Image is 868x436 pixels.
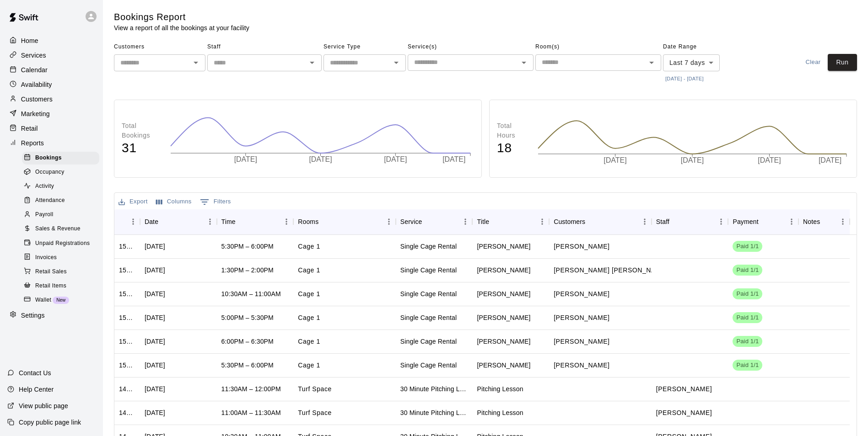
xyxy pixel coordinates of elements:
[422,215,435,228] button: Sort
[714,215,728,229] button: Menu
[22,165,103,179] a: Occupancy
[19,418,81,427] p: Copy public page link
[221,209,236,234] div: Time
[656,209,669,234] div: Staff
[7,107,96,121] div: Marketing
[396,209,473,234] div: Service
[22,222,103,236] a: Sales & Revenue
[400,313,457,322] div: Single Cage Rental
[145,337,165,346] div: Wed, Oct 08, 2025
[145,384,165,393] div: Sat, Oct 11, 2025
[221,361,274,370] div: 5:30PM – 6:00PM
[119,289,135,298] div: 1513060
[663,73,706,85] button: [DATE] - [DATE]
[21,51,46,60] p: Services
[114,23,249,32] p: View a report of all the bookings at your facility
[477,289,530,298] div: Eric Larimer
[7,122,96,135] a: Retail
[554,289,609,299] p: Gavin Larimer
[280,215,293,229] button: Menu
[798,209,850,234] div: Notes
[663,54,720,71] div: Last 7 days
[35,210,53,219] span: Payroll
[116,195,150,209] button: Export
[638,215,652,229] button: Menu
[733,361,762,370] span: Paid 1/1
[820,215,833,228] button: Sort
[7,63,96,77] div: Calendar
[22,280,99,292] div: Retail Items
[21,80,52,89] p: Availability
[19,385,54,394] p: Help Center
[158,215,171,228] button: Sort
[189,56,202,69] button: Open
[828,54,857,71] button: Run
[35,267,67,276] span: Retail Sales
[836,215,850,229] button: Menu
[656,408,712,418] p: Brenden Roder
[400,289,457,298] div: Single Cage Rental
[7,78,96,91] a: Availability
[400,242,457,251] div: Single Cage Rental
[7,34,96,48] a: Home
[733,266,762,275] span: Paid 1/1
[35,253,57,262] span: Invoices
[306,56,318,69] button: Open
[21,124,38,133] p: Retail
[733,290,762,298] span: Paid 1/1
[7,136,96,150] a: Reports
[489,215,502,228] button: Sort
[22,194,103,208] a: Attendance
[22,251,99,264] div: Invoices
[21,138,44,148] p: Reports
[669,215,682,228] button: Sort
[119,313,135,322] div: 1509894
[22,237,99,250] div: Unpaid Registrations
[535,215,549,229] button: Menu
[477,266,530,275] div: Andrew Dietz
[7,48,96,62] div: Services
[22,180,103,194] a: Activity
[798,54,828,71] button: Clear
[217,209,294,234] div: Time
[119,215,132,228] button: Sort
[298,408,332,418] p: Turf Space
[554,209,585,234] div: Customers
[390,56,403,69] button: Open
[497,121,528,140] p: Total Hours
[114,209,140,234] div: ID
[656,384,712,394] p: Brenden Roder
[22,151,103,165] a: Bookings
[298,266,320,275] p: Cage 1
[818,156,841,164] tspan: [DATE]
[477,242,530,251] div: Eric Larimer
[198,195,233,209] button: Show filters
[122,121,161,140] p: Total Bookings
[758,156,781,164] tspan: [DATE]
[400,408,468,417] div: 30 Minute Pitching Lesson (Baseball)
[221,313,274,322] div: 5:00PM – 5:30PM
[733,242,762,251] span: Paid 1/1
[554,242,609,251] p: Gavin Larimer
[549,209,652,234] div: Customers
[221,266,274,275] div: 1:30PM – 2:00PM
[7,92,96,106] a: Customers
[585,215,598,228] button: Sort
[53,298,69,303] span: New
[22,265,103,279] a: Retail Sales
[309,155,332,163] tspan: [DATE]
[22,194,99,207] div: Attendance
[119,408,135,417] div: 1495378
[477,313,530,322] div: Eric Larimer
[35,196,65,205] span: Attendance
[21,109,50,118] p: Marketing
[119,337,135,346] div: 1503686
[145,408,165,417] div: Sat, Oct 11, 2025
[7,308,96,322] a: Settings
[298,242,320,251] p: Cage 1
[114,11,249,23] h5: Bookings Report
[35,182,54,191] span: Activity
